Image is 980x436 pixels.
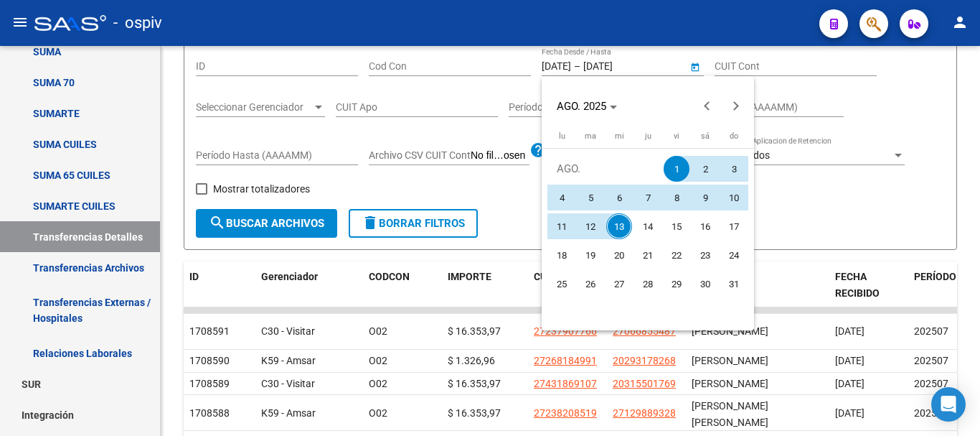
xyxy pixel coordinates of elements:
span: 5 [578,185,603,210]
button: 22 de agosto de 2025 [662,241,691,269]
span: 18 [549,242,575,268]
button: 11 de agosto de 2025 [547,212,576,241]
button: 9 de agosto de 2025 [691,183,720,212]
button: 7 de agosto de 2025 [633,183,662,212]
button: Next month [722,92,750,121]
button: 2 de agosto de 2025 [691,154,720,183]
span: 25 [549,271,575,297]
button: 1 de agosto de 2025 [662,154,691,183]
button: 25 de agosto de 2025 [547,269,576,298]
button: 6 de agosto de 2025 [605,183,633,212]
span: 22 [664,242,689,268]
span: 28 [635,271,661,297]
span: 12 [578,213,603,239]
button: 18 de agosto de 2025 [547,241,576,269]
button: 29 de agosto de 2025 [662,269,691,298]
button: 10 de agosto de 2025 [720,183,748,212]
div: Open Intercom Messenger [931,387,966,422]
span: 2 [692,156,718,182]
span: lu [559,131,565,141]
span: 13 [606,213,632,239]
span: 26 [578,271,603,297]
button: 5 de agosto de 2025 [576,183,605,212]
button: 30 de agosto de 2025 [691,269,720,298]
button: 23 de agosto de 2025 [691,241,720,269]
button: Choose month and year [551,93,623,119]
span: 29 [664,271,689,297]
span: 24 [721,242,747,268]
td: AGO. [547,154,662,183]
button: 15 de agosto de 2025 [662,212,691,241]
span: mi [615,131,624,141]
span: 10 [721,185,747,210]
span: 27 [606,271,632,297]
span: 7 [635,185,661,210]
button: 8 de agosto de 2025 [662,183,691,212]
span: 21 [635,242,661,268]
span: 15 [664,213,689,239]
span: 20 [606,242,632,268]
span: AGO. 2025 [557,100,606,113]
span: 30 [692,271,718,297]
button: 28 de agosto de 2025 [633,269,662,298]
button: 4 de agosto de 2025 [547,183,576,212]
span: 6 [606,185,632,210]
span: 8 [664,185,689,210]
span: ma [585,131,596,141]
span: 9 [692,185,718,210]
span: 19 [578,242,603,268]
button: 27 de agosto de 2025 [605,269,633,298]
span: ju [645,131,651,141]
button: 12 de agosto de 2025 [576,212,605,241]
span: 14 [635,213,661,239]
span: do [730,131,738,141]
span: 17 [721,213,747,239]
span: 16 [692,213,718,239]
button: 13 de agosto de 2025 [605,212,633,241]
button: 19 de agosto de 2025 [576,241,605,269]
span: sá [701,131,710,141]
button: 26 de agosto de 2025 [576,269,605,298]
span: 1 [664,156,689,182]
button: 24 de agosto de 2025 [720,241,748,269]
span: 23 [692,242,718,268]
button: 17 de agosto de 2025 [720,212,748,241]
span: vi [674,131,679,141]
button: 16 de agosto de 2025 [691,212,720,241]
button: 21 de agosto de 2025 [633,241,662,269]
span: 31 [721,271,747,297]
button: 14 de agosto de 2025 [633,212,662,241]
button: Previous month [693,92,722,121]
button: 3 de agosto de 2025 [720,154,748,183]
span: 3 [721,156,747,182]
span: 4 [549,185,575,210]
button: 20 de agosto de 2025 [605,241,633,269]
span: 11 [549,213,575,239]
button: 31 de agosto de 2025 [720,269,748,298]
